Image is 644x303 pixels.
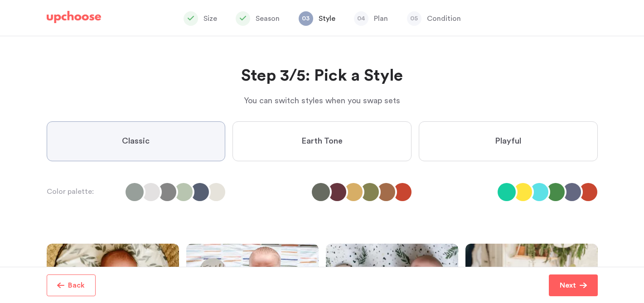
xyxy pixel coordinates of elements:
p: Back [68,280,85,291]
p: Size [203,13,217,24]
p: Season [256,13,280,24]
span: 05 [407,11,421,26]
span: 04 [354,11,368,26]
img: UpChoose [47,11,101,24]
span: Classic [122,136,150,147]
button: Next [549,274,598,296]
p: Plan [374,13,388,24]
a: UpChoose [47,11,101,28]
h2: Step 3/5: Pick a Style [47,65,598,87]
p: Condition [427,13,461,24]
p: Next [560,280,576,291]
span: Earth Tone [301,136,343,147]
button: Back [47,274,96,296]
span: You can switch styles when you swap sets [244,96,400,105]
span: Playful [495,136,521,147]
p: Style [319,13,335,24]
span: 03 [299,11,313,26]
